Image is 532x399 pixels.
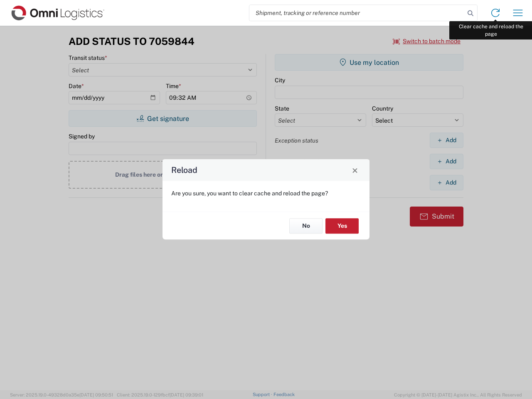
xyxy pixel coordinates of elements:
input: Shipment, tracking or reference number [249,5,465,21]
button: Close [349,164,361,176]
p: Are you sure, you want to clear cache and reload the page? [171,190,361,197]
button: No [289,218,323,234]
button: Yes [325,218,359,234]
h4: Reload [171,164,197,176]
